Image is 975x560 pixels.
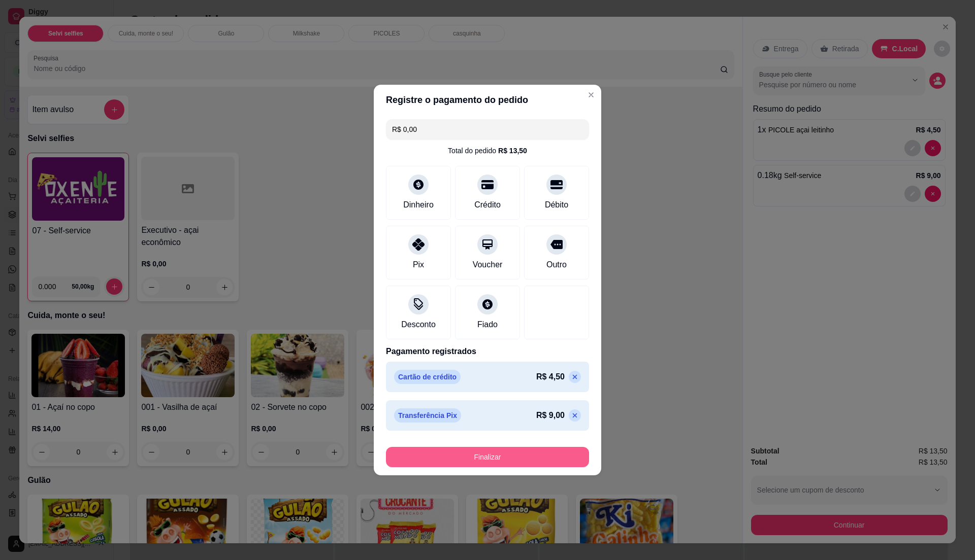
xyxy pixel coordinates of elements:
div: Dinheiro [403,199,434,211]
div: Desconto [401,319,436,331]
p: Cartão de crédito [394,370,461,384]
button: Close [583,87,599,103]
p: Pagamento registrados [386,345,589,358]
div: Débito [545,199,568,211]
button: Finalizar [386,447,589,467]
div: Total do pedido [448,146,527,156]
p: Transferência Pix [394,408,461,423]
div: Voucher [473,259,503,271]
p: R$ 9,00 [536,409,565,422]
div: Fiado [477,319,498,331]
p: R$ 4,50 [536,371,565,383]
input: Ex.: hambúrguer de cordeiro [392,119,583,139]
div: R$ 13,50 [498,146,527,156]
div: Pix [413,259,424,271]
header: Registre o pagamento do pedido [374,85,601,115]
div: Outro [546,259,567,271]
div: Crédito [474,199,501,211]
